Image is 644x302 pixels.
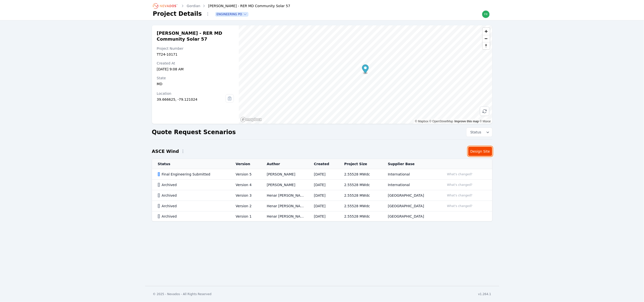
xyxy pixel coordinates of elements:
[308,190,338,201] td: [DATE]
[152,148,179,155] h2: ASCE Wind
[308,169,338,180] td: [DATE]
[157,46,234,51] div: Project Number
[158,182,227,187] div: Archived
[338,211,382,222] td: 2.55528 MWdc
[157,97,226,102] div: 39.666625, -79.121024
[240,117,262,122] a: Mapbox homepage
[157,91,226,96] div: Location
[230,190,261,201] td: Version 3
[445,203,475,209] button: What's changed?
[152,190,492,201] tr: ArchivedVersion 3Henar [PERSON_NAME][DATE]2.55528 MWdc[GEOGRAPHIC_DATA]What's changed?
[466,128,492,137] button: Status
[157,67,234,72] div: [DATE] 9:08 AM
[152,211,492,222] tr: ArchivedVersion 1Henar [PERSON_NAME][DATE]2.55528 MWdc[GEOGRAPHIC_DATA]
[230,169,261,180] td: Version 5
[445,193,475,198] button: What's changed?
[158,193,227,198] div: Archived
[153,2,290,10] nav: Breadcrumb
[483,35,490,42] span: Zoom out
[230,159,261,169] th: Version
[201,3,290,8] div: [PERSON_NAME] - RER MD Community Solar 57
[152,128,236,136] h2: Quote Request Scenarios
[308,211,338,222] td: [DATE]
[152,159,230,169] th: Status
[382,169,439,180] td: International
[445,182,475,188] button: What's changed?
[158,204,227,208] div: Archived
[445,172,475,177] button: What's changed?
[158,172,227,177] div: Final Engineering Submitted
[152,201,492,211] tr: ArchivedVersion 2Henar [PERSON_NAME][DATE]2.55528 MWdc[GEOGRAPHIC_DATA]What's changed?
[338,159,382,169] th: Project Size
[308,201,338,211] td: [DATE]
[261,159,308,169] th: Author
[230,201,261,211] td: Version 2
[382,190,439,201] td: [GEOGRAPHIC_DATA]
[454,120,479,123] a: Improve this map
[483,35,490,42] button: Zoom out
[157,81,234,86] div: MD
[261,201,308,211] td: Henar [PERSON_NAME]
[216,12,248,16] button: Engineering PO
[338,190,382,201] td: 2.55528 MWdc
[308,180,338,190] td: [DATE]
[261,211,308,222] td: Henar [PERSON_NAME]
[261,180,308,190] td: [PERSON_NAME]
[230,180,261,190] td: Version 4
[157,30,234,42] h2: [PERSON_NAME] - RER MD Community Solar 57
[480,120,491,123] a: Maxar
[382,180,439,190] td: International
[157,61,234,66] div: Created At
[261,169,308,180] td: [PERSON_NAME]
[230,211,261,222] td: Version 1
[338,169,382,180] td: 2.55528 MWdc
[239,25,492,124] canvas: Map
[157,76,234,80] div: State
[362,64,369,75] div: Map marker
[157,52,234,57] div: TT24-10171
[338,201,382,211] td: 2.55528 MWdc
[158,214,227,219] div: Archived
[382,211,439,222] td: [GEOGRAPHIC_DATA]
[382,159,439,169] th: Supplier Base
[429,120,453,123] a: OpenStreetMap
[187,3,200,8] a: Gordian
[482,10,490,18] img: frida.manzo@nevados.solar
[153,292,212,296] div: © 2025 - Nevados - All Rights Reserved
[152,169,492,180] tr: Final Engineering SubmittedVersion 5[PERSON_NAME][DATE]2.55528 MWdcInternationalWhat's changed?
[468,147,492,156] a: Design Site
[308,159,338,169] th: Created
[153,10,202,18] h1: Project Details
[261,190,308,201] td: Henar [PERSON_NAME]
[415,120,429,123] a: Mapbox
[483,28,490,35] button: Zoom in
[478,292,491,296] div: v1.264.1
[483,42,490,49] button: Reset bearing to north
[382,201,439,211] td: [GEOGRAPHIC_DATA]
[468,130,481,135] span: Status
[338,180,382,190] td: 2.55528 MWdc
[152,180,492,190] tr: ArchivedVersion 4[PERSON_NAME][DATE]2.55528 MWdcInternationalWhat's changed?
